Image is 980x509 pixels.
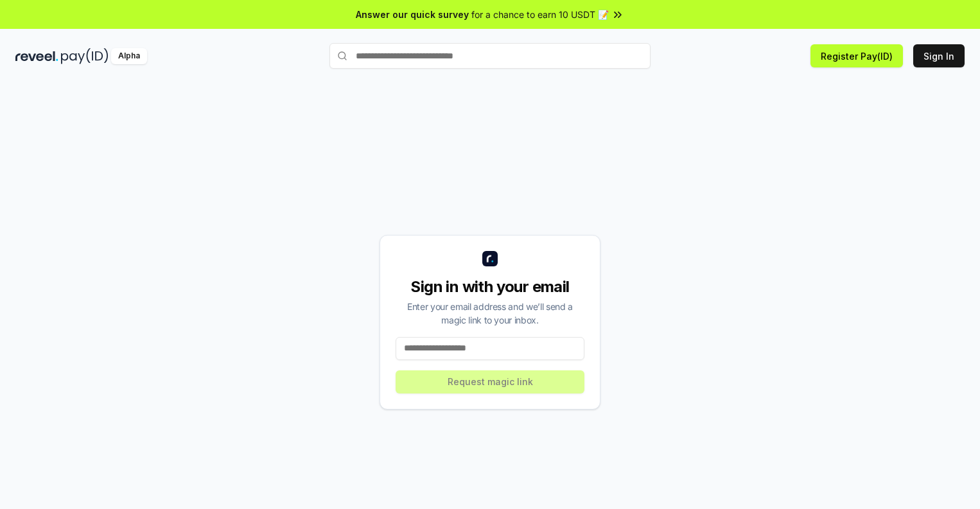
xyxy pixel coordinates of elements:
button: Register Pay(ID) [810,44,903,67]
span: Answer our quick survey [356,8,469,21]
button: Sign In [913,44,965,67]
div: Sign in with your email [396,277,584,297]
img: logo_small [482,251,498,266]
span: for a chance to earn 10 USDT 📝 [471,8,609,21]
div: Enter your email address and we’ll send a magic link to your inbox. [396,300,584,327]
div: Alpha [111,48,147,64]
img: pay_id [61,48,109,64]
img: reveel_dark [15,48,58,64]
